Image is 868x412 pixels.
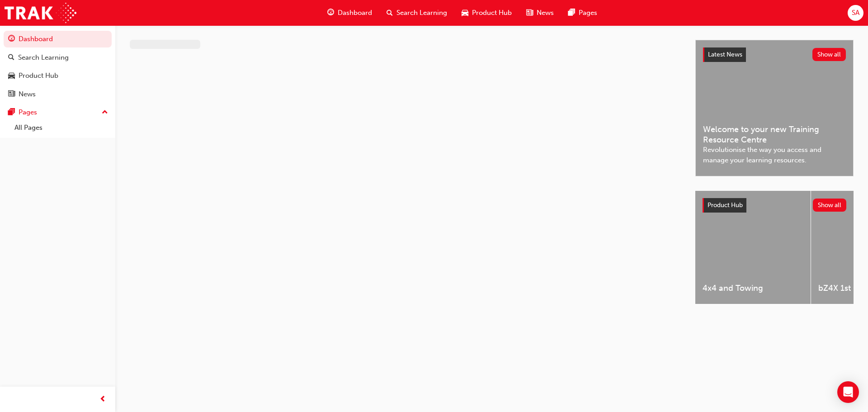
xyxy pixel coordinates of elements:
[703,283,803,294] span: 4x4 and Towing
[5,3,76,23] img: Trak
[708,51,742,58] span: Latest News
[852,8,859,18] span: SA
[703,47,846,62] a: Latest NewsShow all
[462,7,468,19] span: car-icon
[8,72,15,80] span: car-icon
[19,107,37,118] div: Pages
[454,4,519,22] a: car-iconProduct Hub
[379,4,454,22] a: search-iconSearch Learning
[338,8,372,18] span: Dashboard
[8,54,14,62] span: search-icon
[4,104,112,121] button: Pages
[11,121,112,135] a: All Pages
[703,198,846,213] a: Product HubShow all
[102,107,108,118] span: up-icon
[4,86,112,103] a: News
[8,35,15,43] span: guage-icon
[4,31,112,47] a: Dashboard
[19,89,36,99] div: News
[472,8,512,18] span: Product Hub
[695,40,854,176] a: Latest NewsShow allWelcome to your new Training Resource CentreRevolutionise the way you access a...
[848,5,863,21] button: SA
[703,145,846,165] span: Revolutionise the way you access and manage your learning resources.
[813,199,847,212] button: Show all
[8,109,15,117] span: pages-icon
[812,48,846,61] button: Show all
[18,52,69,63] div: Search Learning
[703,124,846,145] span: Welcome to your new Training Resource Centre
[579,8,597,18] span: Pages
[695,191,811,304] a: 4x4 and Towing
[327,7,334,19] span: guage-icon
[4,49,112,66] a: Search Learning
[396,8,447,18] span: Search Learning
[537,8,554,18] span: News
[4,67,112,84] a: Product Hub
[320,4,379,22] a: guage-iconDashboard
[837,381,859,403] div: Open Intercom Messenger
[4,29,112,104] button: DashboardSearch LearningProduct HubNews
[99,394,106,405] span: prev-icon
[8,90,15,99] span: news-icon
[526,7,533,19] span: news-icon
[19,71,58,81] div: Product Hub
[387,7,393,19] span: search-icon
[561,4,604,22] a: pages-iconPages
[568,7,575,19] span: pages-icon
[708,201,743,209] span: Product Hub
[519,4,561,22] a: news-iconNews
